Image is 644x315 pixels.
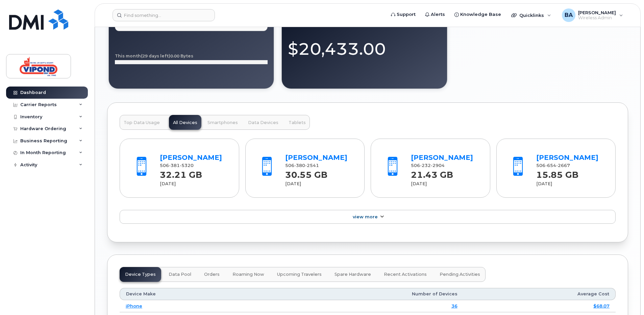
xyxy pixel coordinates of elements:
[305,163,319,168] span: 2541
[578,10,616,15] span: [PERSON_NAME]
[384,272,427,277] span: Recent Activations
[285,163,319,168] span: 506
[536,163,570,168] span: 506
[285,166,327,180] strong: 30.55 GB
[335,272,371,277] span: Spare Hardware
[294,163,305,168] span: 380
[170,53,193,58] tspan: 0.00 Bytes
[285,181,352,187] div: [DATE]
[464,288,616,300] th: Average Cost
[353,214,378,219] span: View More
[431,11,445,18] span: Alerts
[203,115,242,130] button: Smartphones
[160,163,194,168] span: 506
[141,53,170,58] tspan: (29 days left)
[169,163,180,168] span: 381
[460,11,501,18] span: Knowledge Base
[180,163,194,168] span: 5320
[284,115,310,130] button: Tablets
[519,13,544,18] span: Quicklinks
[160,166,202,180] strong: 32.21 GB
[288,31,441,61] div: $20,433.00
[113,9,215,21] input: Find something...
[289,120,306,125] span: Tablets
[169,272,191,277] span: Data Pool
[411,166,453,180] strong: 21.43 GB
[120,115,164,130] button: Top Data Usage
[556,163,570,168] span: 2667
[593,303,610,309] a: $68.07
[536,181,603,187] div: [DATE]
[451,303,457,309] a: 36
[115,53,141,58] tspan: This month
[386,8,420,21] a: Support
[160,153,222,162] a: [PERSON_NAME]
[411,181,478,187] div: [DATE]
[431,163,445,168] span: 2904
[160,181,227,187] div: [DATE]
[506,8,556,22] div: Quicklinks
[277,272,322,277] span: Upcoming Travelers
[536,153,598,162] a: [PERSON_NAME]
[536,166,578,180] strong: 15.85 GB
[285,153,347,162] a: [PERSON_NAME]
[232,272,264,277] span: Roaming Now
[397,11,416,18] span: Support
[545,163,556,168] span: 654
[120,210,616,224] a: View More
[248,120,278,125] span: Data Devices
[578,15,616,21] span: Wireless Admin
[265,288,464,300] th: Number of Devices
[411,163,445,168] span: 506
[126,303,142,309] a: iPhone
[124,120,160,125] span: Top Data Usage
[557,8,628,22] div: Brenda Allain
[420,163,431,168] span: 232
[244,115,282,130] button: Data Devices
[450,8,506,21] a: Knowledge Base
[120,288,265,300] th: Device Make
[411,153,473,162] a: [PERSON_NAME]
[207,120,238,125] span: Smartphones
[440,272,480,277] span: Pending Activities
[565,11,573,19] span: BA
[420,8,450,21] a: Alerts
[204,272,220,277] span: Orders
